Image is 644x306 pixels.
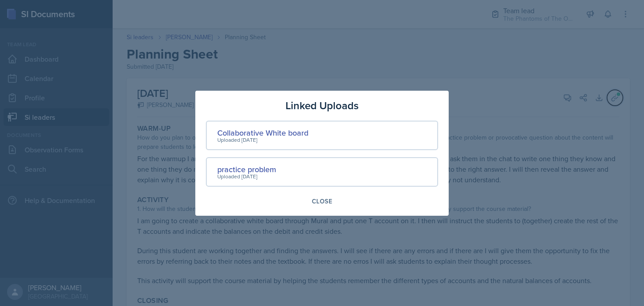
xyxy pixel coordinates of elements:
div: practice problem [217,163,276,175]
button: Close [306,194,338,209]
div: Close [312,198,332,205]
div: Uploaded [DATE] [217,173,276,181]
div: Uploaded [DATE] [217,136,308,144]
div: Collaborative White board [217,127,308,139]
h3: Linked Uploads [285,98,359,114]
